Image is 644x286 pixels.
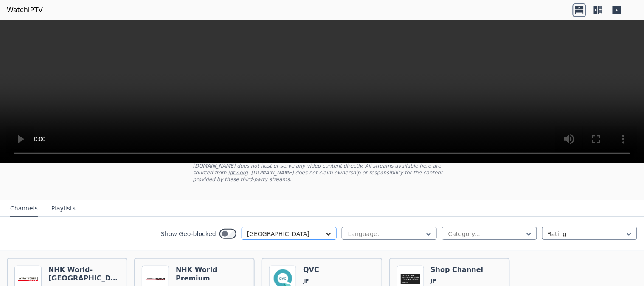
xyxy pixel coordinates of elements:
h6: NHK World Premium [176,266,247,283]
h6: Shop Channel [431,266,484,274]
button: Playlists [51,201,76,217]
a: WatchIPTV [7,5,43,15]
label: Show Geo-blocked [161,230,216,238]
p: [DOMAIN_NAME] does not host or serve any video content directly. All streams available here are s... [193,163,451,183]
h6: QVC [303,266,340,274]
button: Channels [10,201,38,217]
span: JP [431,278,436,284]
span: JP [303,278,309,284]
a: iptv-org [228,170,248,176]
h6: NHK World-[GEOGRAPHIC_DATA] [48,266,120,283]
